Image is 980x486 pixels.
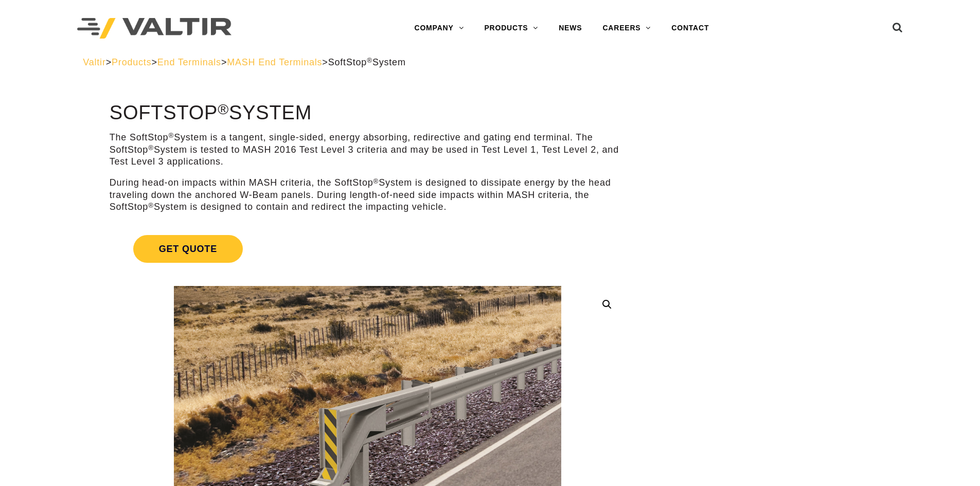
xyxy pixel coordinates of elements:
span: SoftStop System [328,57,406,67]
sup: ® [367,57,372,64]
a: MASH End Terminals [227,57,322,67]
h1: SoftStop System [110,102,626,124]
p: The SoftStop System is a tangent, single-sided, energy absorbing, redirective and gating end term... [110,132,626,168]
a: CONTACT [661,18,719,39]
img: Valtir [77,18,231,39]
span: Get Quote [133,235,243,263]
a: End Terminals [157,57,221,67]
sup: ® [148,202,154,209]
a: Get Quote [110,223,626,275]
sup: ® [373,177,379,185]
sup: ® [168,132,174,139]
p: During head-on impacts within MASH criteria, the SoftStop System is designed to dissipate energy ... [110,177,626,213]
sup: ® [218,101,229,117]
a: Valtir [83,57,105,67]
a: PRODUCTS [474,18,548,39]
a: COMPANY [404,18,474,39]
a: NEWS [548,18,592,39]
a: Products [112,57,151,67]
a: CAREERS [592,18,661,39]
sup: ® [148,144,154,152]
div: > > > > [83,57,897,68]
